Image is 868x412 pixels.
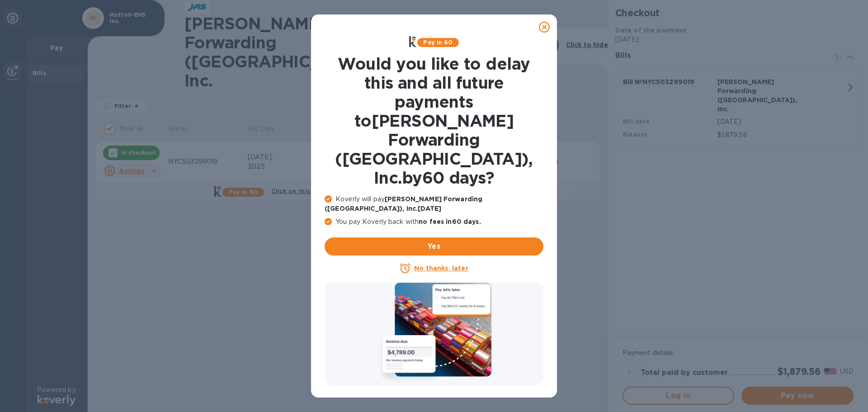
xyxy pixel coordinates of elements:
[332,241,536,252] span: Yes
[325,237,543,256] button: Yes
[325,194,543,213] p: Koverly will pay
[325,195,482,212] b: [PERSON_NAME] Forwarding ([GEOGRAPHIC_DATA]), Inc. [DATE]
[414,265,468,272] u: No thanks, later
[325,217,543,227] p: You pay Koverly back with
[325,54,543,187] h1: Would you like to delay this and all future payments to [PERSON_NAME] Forwarding ([GEOGRAPHIC_DAT...
[423,39,453,46] b: Pay in 60
[419,218,481,225] b: no fees in 60 days .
